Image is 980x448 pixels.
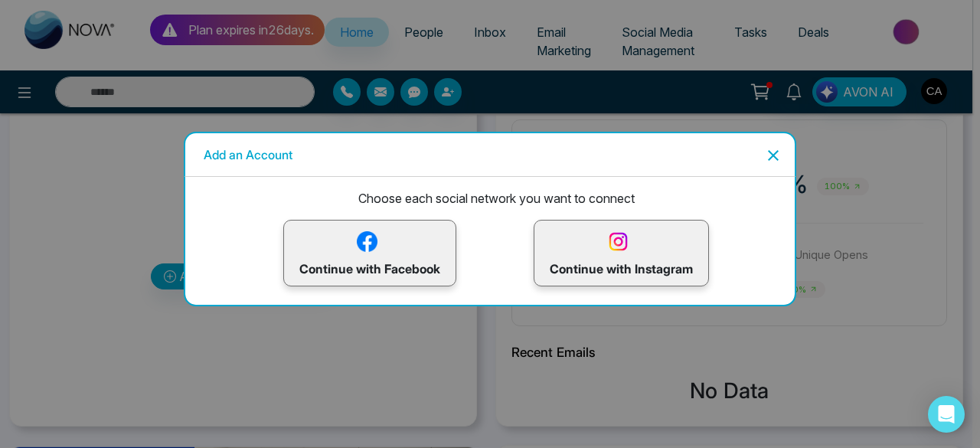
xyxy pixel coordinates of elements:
[354,228,381,255] img: facebook
[928,396,965,433] div: Open Intercom Messenger
[204,146,292,164] h5: Add an Account
[299,228,440,278] p: Continue with Facebook
[198,189,795,208] p: Choose each social network you want to connect
[605,228,632,255] img: instagram
[550,228,693,278] p: Continue with Instagram
[758,142,782,167] button: Close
